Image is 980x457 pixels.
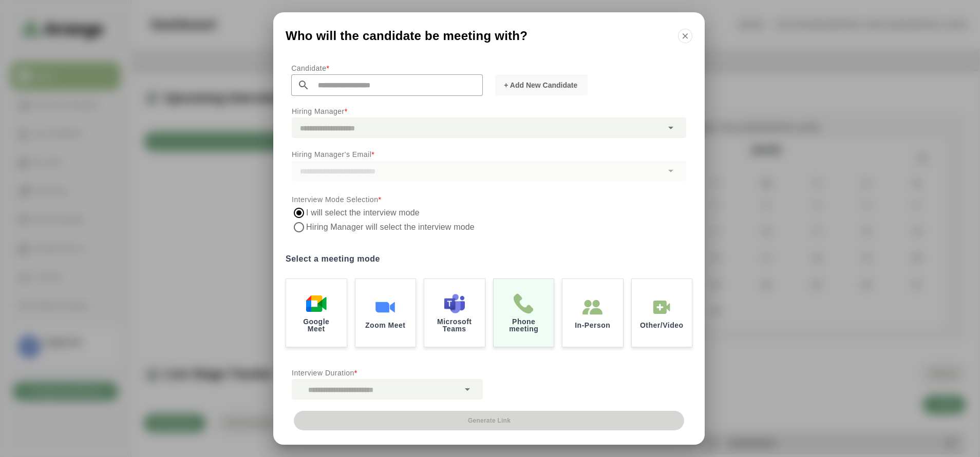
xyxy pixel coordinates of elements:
p: Hiring Manager's Email [292,148,686,161]
p: Candidate [291,62,483,74]
p: Google Meet [294,318,338,332]
p: Other/Video [640,322,684,329]
p: Interview Duration [292,367,483,379]
span: Who will the candidate be meeting with? [286,30,527,42]
label: Hiring Manager will select the interview mode [306,220,487,234]
img: In-Person [582,297,603,317]
p: Zoom Meet [365,322,405,329]
p: Hiring Manager [292,105,686,117]
img: Microsoft Teams [444,293,465,314]
img: Google Meet [306,293,327,314]
label: I will select the interview mode [306,206,420,220]
p: In-Person [575,322,610,329]
img: Zoom Meet [375,297,395,317]
img: In-Person [651,297,672,317]
p: Interview Mode Selection [292,193,686,206]
span: + Add New Candidate [503,80,577,90]
button: + Add New Candidate [495,74,588,95]
p: Microsoft Teams [432,318,477,332]
label: Select a meeting mode [286,252,692,266]
p: Phone meeting [502,318,546,332]
img: Phone meeting [513,293,534,314]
